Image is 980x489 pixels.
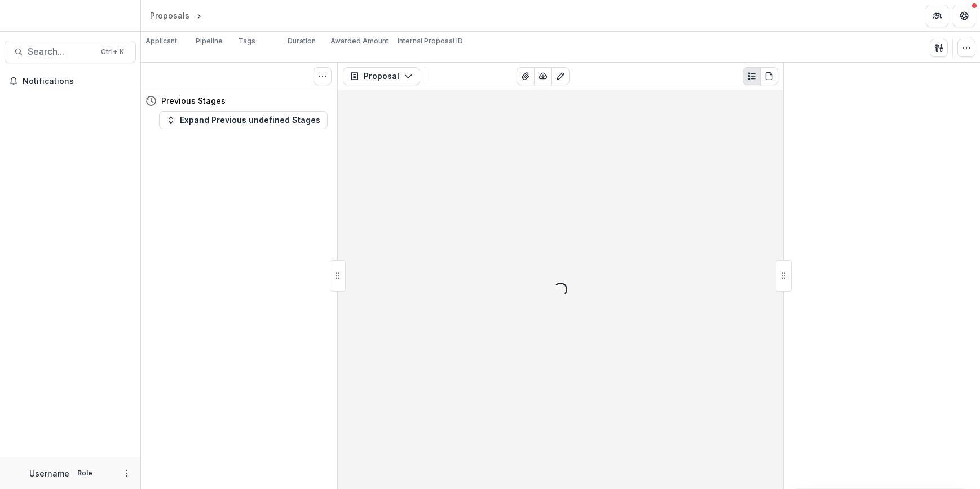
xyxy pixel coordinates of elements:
p: Awarded Amount [330,36,389,46]
span: Notifications [23,77,131,86]
div: Proposals [150,10,189,21]
p: Role [74,468,96,478]
button: Notifications [5,72,136,90]
p: Duration [288,36,316,46]
p: Tags [239,36,255,46]
button: Expand Previous undefined Stages [159,111,328,129]
p: Pipeline [196,36,223,46]
p: Username [29,468,69,479]
button: Search... [5,41,136,63]
nav: breadcrumb [145,7,252,24]
button: View Attached Files [517,67,535,85]
button: Plaintext view [743,67,761,85]
button: PDF view [760,67,778,85]
button: Proposal [343,67,420,85]
button: Partners [926,5,948,27]
a: Proposals [145,7,194,24]
button: More [120,466,134,480]
h4: Previous Stages [161,95,226,107]
p: Internal Proposal ID [398,36,463,46]
button: Get Help [953,5,975,27]
button: Toggle View Cancelled Tasks [314,67,332,85]
button: Edit as form [551,67,570,85]
p: Applicant [145,36,177,46]
div: Ctrl + K [99,46,126,58]
span: Search... [28,46,94,57]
